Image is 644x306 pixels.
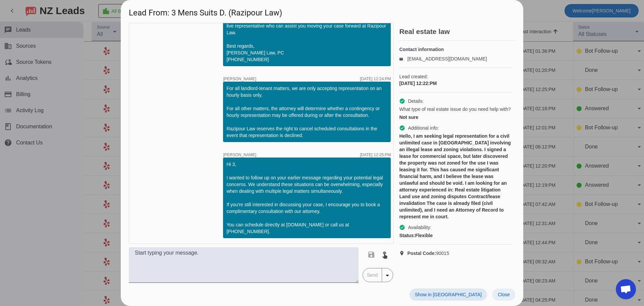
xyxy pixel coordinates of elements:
span: Details: [408,98,424,104]
div: For all landlord-tenant matters, we are only accepting representation on an hourly basis only. Fo... [226,85,387,139]
span: 90015 [407,250,449,257]
span: What type of real estate issue do you need help with? [399,106,511,113]
span: [PERSON_NAME] [223,77,256,81]
h4: Contact information [399,46,513,53]
span: Additional info: [408,125,439,131]
div: Hi 3, I wanted to follow up on your earlier message regarding your potential legal concerns. We u... [226,161,387,235]
mat-icon: check_circle [399,125,405,131]
button: Close [492,289,515,301]
button: Show in [GEOGRAPHIC_DATA] [410,289,487,301]
mat-icon: location_on [399,251,407,256]
div: Hello, I am seeking legal representation for a civil unlimited case in [GEOGRAPHIC_DATA] involvin... [399,133,513,220]
strong: Status: [399,233,415,238]
span: Lead created: [399,73,513,80]
mat-icon: check_circle [399,98,405,104]
div: [DATE] 12:22:PM [399,80,513,87]
mat-icon: email [399,57,407,60]
div: [DATE] 12:24:PM [360,77,391,81]
div: [DATE] 12:25:PM [360,153,391,157]
mat-icon: arrow_drop_down [383,271,391,279]
span: Show in [GEOGRAPHIC_DATA] [415,292,482,297]
mat-icon: check_circle [399,224,405,230]
mat-icon: touch_app [381,251,389,259]
h2: Real estate law [399,28,515,35]
a: [EMAIL_ADDRESS][DOMAIN_NAME] [407,56,487,61]
div: Not sure [399,114,513,121]
div: Flexible [399,232,513,239]
span: Availability: [408,224,431,231]
div: Open chat [616,279,636,299]
span: Close [498,292,510,297]
span: [PERSON_NAME] [223,153,256,157]
strong: Postal Code: [407,251,436,256]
